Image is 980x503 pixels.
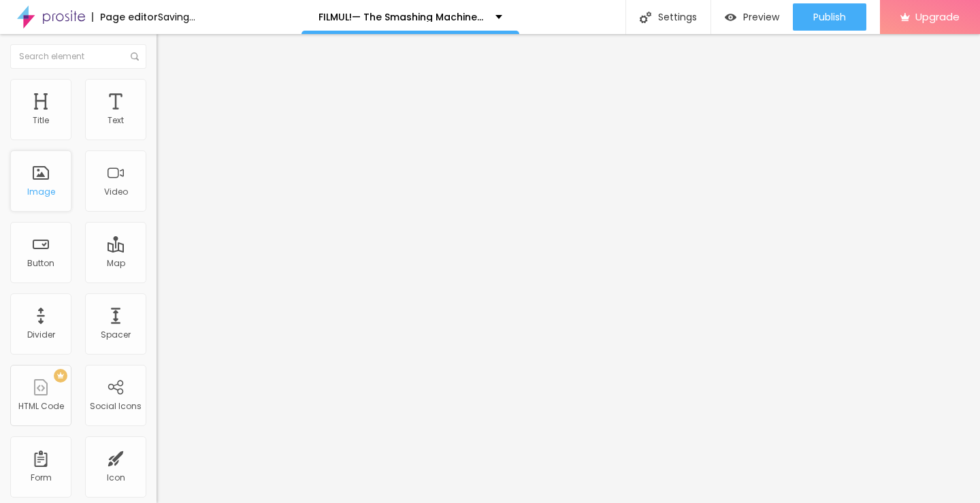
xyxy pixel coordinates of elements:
[157,34,980,503] iframe: Editor
[107,473,125,483] div: Icon
[10,44,146,69] input: Search element
[743,12,779,22] span: Preview
[318,12,485,22] p: FILMUL!— The Smashing Machine [Online Subtitrat Română HD]
[108,116,124,125] div: Text
[813,12,846,22] span: Publish
[158,12,195,22] div: Saving...
[131,52,139,61] img: Icone
[27,259,54,268] div: Button
[725,12,736,23] img: view-1.svg
[101,330,131,340] div: Spacer
[711,3,793,31] button: Preview
[104,187,128,197] div: Video
[27,330,55,340] div: Divider
[18,402,64,411] div: HTML Code
[640,12,651,23] img: Icone
[107,259,125,268] div: Map
[90,402,142,411] div: Social Icons
[33,116,49,125] div: Title
[92,12,158,22] div: Page editor
[793,3,866,31] button: Publish
[27,187,55,197] div: Image
[31,473,52,483] div: Form
[915,11,960,22] span: Upgrade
